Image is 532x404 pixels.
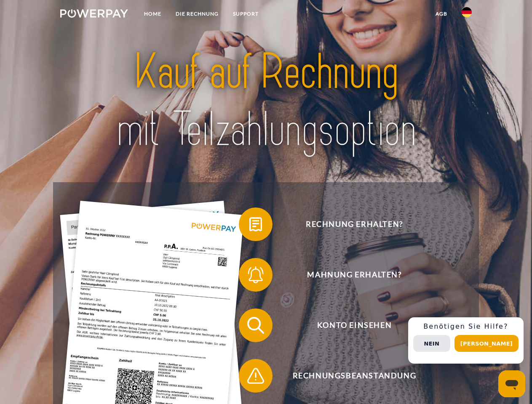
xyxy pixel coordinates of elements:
img: de [462,7,472,17]
h3: Benötigen Sie Hilfe? [413,322,519,331]
span: Rechnungsbeanstandung [251,359,457,393]
button: [PERSON_NAME] [454,335,519,352]
a: agb [428,6,454,21]
button: Rechnungsbeanstandung [239,359,458,393]
div: Schnellhilfe [408,317,524,364]
img: qb_bell.svg [245,264,266,285]
img: qb_bill.svg [245,214,266,235]
iframe: Schaltfläche zum Öffnen des Messaging-Fensters [498,370,525,397]
span: Konto einsehen [251,308,457,342]
img: title-powerpay_de.svg [80,40,452,161]
span: Mahnung erhalten? [251,258,457,292]
img: logo-powerpay-white.svg [60,9,128,18]
button: Mahnung erhalten? [239,258,458,292]
button: Konto einsehen [239,308,458,342]
img: qb_search.svg [245,315,266,336]
a: Home [137,6,168,21]
img: qb_warning.svg [245,365,266,386]
button: Rechnung erhalten? [239,207,458,241]
a: SUPPORT [226,6,266,21]
a: DIE RECHNUNG [168,6,226,21]
button: Nein [413,335,450,352]
span: Rechnung erhalten? [251,207,457,241]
